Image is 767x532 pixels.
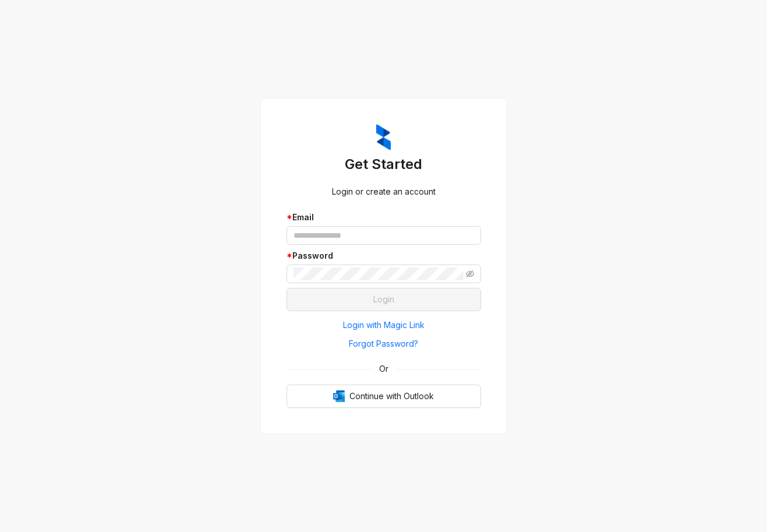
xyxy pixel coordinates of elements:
h3: Get Started [287,155,481,174]
div: Email [287,211,481,224]
div: Login or create an account [287,185,481,198]
span: Login with Magic Link [343,319,425,332]
span: Continue with Outlook [349,390,434,403]
span: Or [371,362,397,375]
span: Forgot Password? [349,337,418,350]
button: Login with Magic Link [287,316,481,334]
button: Login [287,288,481,311]
div: Password [287,249,481,262]
span: eye-invisible [466,270,474,278]
img: ZumaIcon [376,124,391,151]
button: Forgot Password? [287,334,481,353]
img: Outlook [333,390,345,402]
button: OutlookContinue with Outlook [287,385,481,408]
